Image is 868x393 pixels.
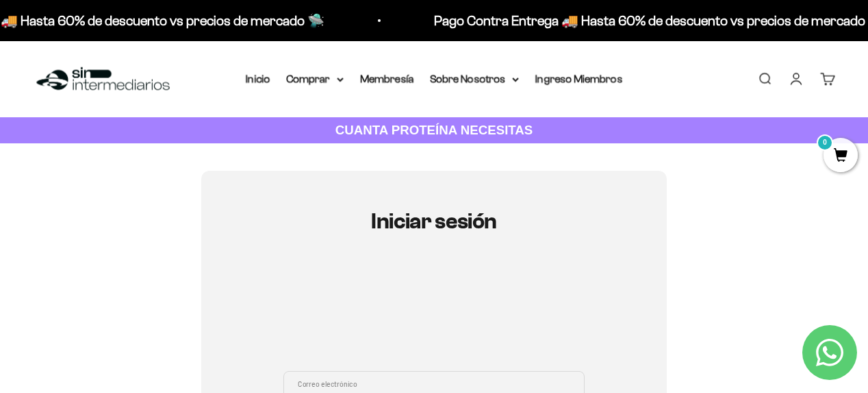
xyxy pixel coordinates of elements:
strong: CUANTA PROTEÍNA NECESITAS [335,123,533,137]
a: Membresía [360,73,413,84]
iframe: Social Login Buttons [283,273,585,355]
a: Ingreso Miembros [535,73,622,84]
a: 0 [824,149,858,164]
h1: Iniciar sesión [283,209,585,233]
a: Inicio [246,73,270,84]
summary: Sobre Nosotros [430,70,519,88]
mark: 0 [817,134,833,151]
summary: Comprar [286,70,344,88]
